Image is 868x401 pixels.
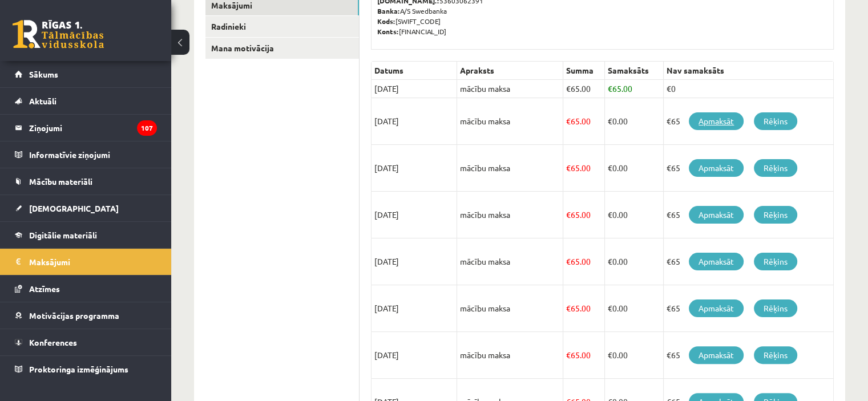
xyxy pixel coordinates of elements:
td: 65.00 [563,80,605,98]
td: 65.00 [563,238,605,285]
span: Motivācijas programma [29,310,119,321]
td: 0.00 [605,192,664,238]
a: Rēķins [754,112,797,130]
legend: Ziņojumi [29,115,157,141]
span: Atzīmes [29,283,60,294]
span: € [608,116,612,126]
span: € [566,256,571,266]
th: Apraksts [457,62,563,80]
td: [DATE] [372,80,457,98]
i: 107 [137,120,157,136]
a: Apmaksāt [689,346,744,364]
td: 0.00 [605,332,664,379]
td: mācību maksa [457,80,563,98]
td: 65.00 [563,145,605,192]
td: [DATE] [372,192,457,238]
th: Nav samaksāts [664,62,834,80]
a: Atzīmes [15,276,157,302]
td: mācību maksa [457,238,563,285]
td: €65 [664,285,834,332]
legend: Maksājumi [29,249,157,275]
a: Apmaksāt [689,112,744,130]
a: Rēķins [754,253,797,270]
a: Rēķins [754,299,797,317]
th: Datums [372,62,457,80]
span: Digitālie materiāli [29,230,97,240]
a: Apmaksāt [689,206,744,224]
span: € [566,163,571,173]
span: € [608,303,612,313]
td: [DATE] [372,285,457,332]
td: mācību maksa [457,145,563,192]
td: 65.00 [605,80,664,98]
span: € [608,163,612,173]
legend: Informatīvie ziņojumi [29,141,157,168]
td: [DATE] [372,145,457,192]
td: mācību maksa [457,192,563,238]
td: 65.00 [563,192,605,238]
td: 65.00 [563,285,605,332]
td: [DATE] [372,332,457,379]
td: mācību maksa [457,98,563,145]
a: Proktoringa izmēģinājums [15,356,157,382]
a: [DEMOGRAPHIC_DATA] [15,195,157,221]
a: Digitālie materiāli [15,222,157,248]
a: Aktuāli [15,88,157,114]
a: Rēķins [754,346,797,364]
span: € [608,350,612,360]
th: Samaksāts [605,62,664,80]
td: €65 [664,192,834,238]
td: €65 [664,238,834,285]
a: Sākums [15,61,157,87]
td: €65 [664,145,834,192]
a: Apmaksāt [689,299,744,317]
a: Rīgas 1. Tālmācības vidusskola [13,20,104,48]
td: 65.00 [563,332,605,379]
span: Konferences [29,337,77,347]
a: Motivācijas programma [15,302,157,329]
td: [DATE] [372,238,457,285]
a: Apmaksāt [689,159,744,177]
span: Aktuāli [29,96,56,106]
span: € [566,83,571,94]
td: [DATE] [372,98,457,145]
span: € [566,350,571,360]
a: Rēķins [754,159,797,177]
td: 0.00 [605,238,664,285]
td: 0.00 [605,285,664,332]
td: €65 [664,332,834,379]
td: 65.00 [563,98,605,145]
a: Rēķins [754,206,797,224]
a: Mācību materiāli [15,168,157,195]
b: Kods: [377,17,395,26]
a: Maksājumi [15,249,157,275]
td: 0.00 [605,145,664,192]
td: mācību maksa [457,332,563,379]
td: mācību maksa [457,285,563,332]
td: €0 [664,80,834,98]
b: Banka: [377,6,400,15]
a: Informatīvie ziņojumi [15,141,157,168]
td: 0.00 [605,98,664,145]
span: [DEMOGRAPHIC_DATA] [29,203,119,213]
span: € [566,209,571,220]
a: Konferences [15,329,157,355]
td: €65 [664,98,834,145]
b: Konts: [377,27,399,36]
span: Mācību materiāli [29,176,92,187]
span: Proktoringa izmēģinājums [29,364,128,374]
th: Summa [563,62,605,80]
span: € [566,303,571,313]
span: € [608,256,612,266]
a: Mana motivācija [205,38,359,59]
a: Apmaksāt [689,253,744,270]
span: Sākums [29,69,58,79]
a: Radinieki [205,16,359,37]
span: € [608,209,612,220]
a: Ziņojumi107 [15,115,157,141]
span: € [608,83,612,94]
span: € [566,116,571,126]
